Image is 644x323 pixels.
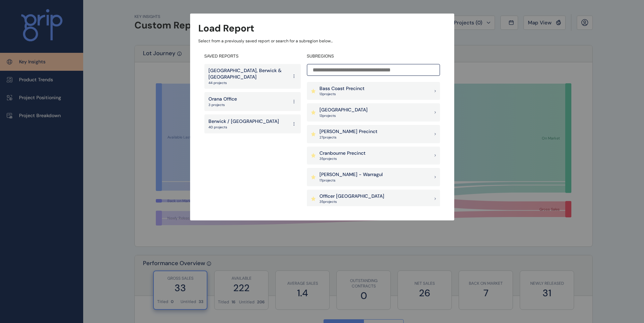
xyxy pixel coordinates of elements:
p: 17 project s [319,178,383,183]
p: 27 project s [319,135,378,140]
p: [GEOGRAPHIC_DATA], Berwick & [GEOGRAPHIC_DATA] [208,67,288,81]
p: 44 projects [208,81,288,85]
p: [PERSON_NAME] Precinct [319,128,378,135]
p: Officer [GEOGRAPHIC_DATA] [319,193,384,200]
h4: SAVED REPORTS [204,53,301,59]
p: 35 project s [319,199,384,204]
p: 40 projects [208,125,279,130]
p: [GEOGRAPHIC_DATA] [319,107,368,113]
h4: SUBREGIONS [307,53,440,59]
p: Orana Office [208,96,237,103]
p: 3 projects [208,103,237,107]
p: Cranbourne Precinct [319,150,366,157]
p: Bass Coast Precinct [319,85,365,92]
p: [PERSON_NAME] - Warragul [319,171,383,178]
p: Berwick / [GEOGRAPHIC_DATA] [208,118,279,125]
p: 35 project s [319,156,366,161]
p: 13 project s [319,113,368,118]
p: Select from a previously saved report or search for a subregion below... [198,38,446,44]
h3: Load Report [198,22,254,35]
p: 13 project s [319,92,365,96]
